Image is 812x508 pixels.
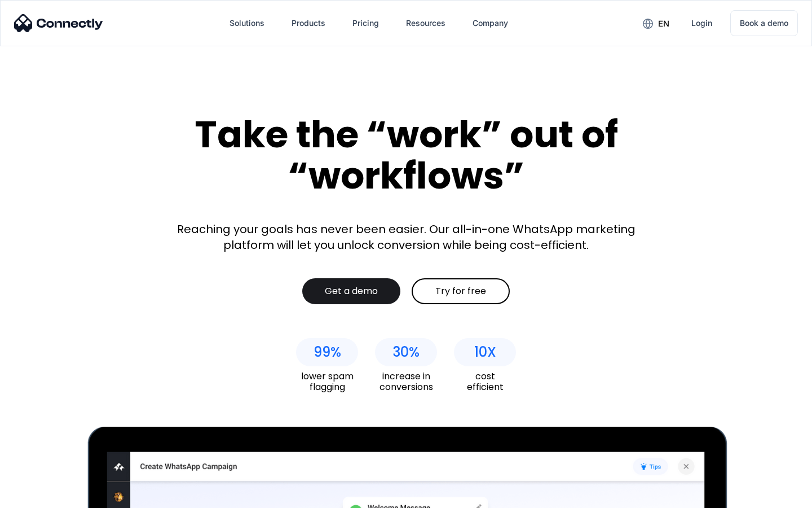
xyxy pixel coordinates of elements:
[11,488,68,504] aside: Language selected: English
[352,15,379,31] div: Pricing
[691,15,712,31] div: Login
[392,344,420,360] div: 30%
[14,14,103,32] img: Connectly Logo
[152,114,660,196] div: Take the “work” out of “workflows”
[406,15,445,31] div: Resources
[435,286,486,297] div: Try for free
[314,344,341,360] div: 99%
[730,10,798,36] a: Book a demo
[343,10,388,37] a: Pricing
[325,286,378,297] div: Get a demo
[682,10,721,37] a: Login
[292,15,325,31] div: Products
[23,488,68,504] ul: Language list
[474,344,496,360] div: 10X
[473,15,508,31] div: Company
[169,221,643,253] div: Reaching your goals has never been easier. Our all-in-one WhatsApp marketing platform will let yo...
[412,278,510,304] a: Try for free
[454,371,516,392] div: cost efficient
[296,371,358,392] div: lower spam flagging
[658,16,669,32] div: en
[302,278,400,304] a: Get a demo
[375,371,437,392] div: increase in conversions
[230,15,264,31] div: Solutions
